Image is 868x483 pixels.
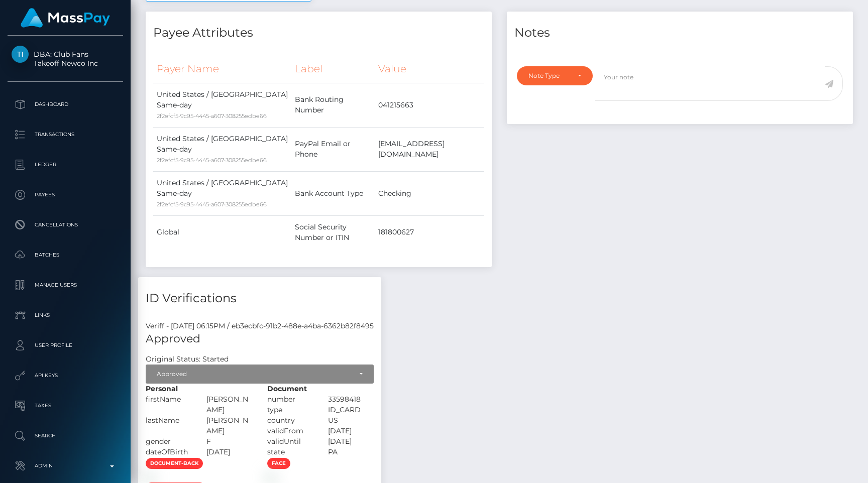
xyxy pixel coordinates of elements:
div: F [199,436,260,447]
img: MassPay Logo [21,8,110,28]
p: API Keys [12,368,119,383]
h4: Notes [514,24,845,42]
div: [DATE] [199,447,260,457]
div: country [260,415,320,426]
strong: Personal [146,384,178,393]
div: PA [320,447,381,457]
a: Payees [8,182,123,207]
div: lastName [138,415,199,436]
a: Links [8,303,123,328]
p: Search [12,428,119,443]
div: state [260,447,320,457]
td: Global [153,215,291,249]
div: gender [138,436,199,447]
button: Approved [146,365,374,384]
a: Manage Users [8,273,123,298]
td: [EMAIL_ADDRESS][DOMAIN_NAME] [375,127,484,171]
td: 181800627 [375,215,484,249]
a: Batches [8,243,123,268]
p: Admin [12,458,119,473]
span: DBA: Club Fans Takeoff Newco Inc [8,50,123,68]
a: Ledger [8,152,123,177]
p: Ledger [12,157,119,172]
td: 041215663 [375,83,484,127]
img: Takeoff Newco Inc [12,46,29,63]
img: 7b8e7870-616d-461b-b872-128171f0cec7 [146,473,154,481]
a: User Profile [8,333,123,358]
div: Veriff - [DATE] 06:15PM / eb3ecbfc-91b2-488e-a4ba-6362b82f8495 [138,321,381,331]
p: Links [12,308,119,323]
div: Approved [157,370,352,378]
p: Payees [12,187,119,202]
div: Note Type [528,72,570,80]
button: Note Type [517,66,593,85]
small: 2f2efcf5-9c95-4445-a607-308255edbe66 [157,201,267,208]
span: document-back [146,458,203,469]
p: User Profile [12,338,119,353]
div: [DATE] [320,436,381,447]
a: Admin [8,453,123,478]
a: Cancellations [8,212,123,237]
small: 2f2efcf5-9c95-4445-a607-308255edbe66 [157,112,267,119]
td: PayPal Email or Phone [291,127,375,171]
td: Checking [375,171,484,215]
th: Label [291,55,375,83]
h4: Payee Attributes [153,24,484,42]
div: US [320,415,381,426]
div: [PERSON_NAME] [199,415,260,436]
div: dateOfBirth [138,447,199,457]
p: Taxes [12,398,119,413]
td: United States / [GEOGRAPHIC_DATA] Same-day [153,171,291,215]
a: Dashboard [8,92,123,117]
strong: Document [267,384,307,393]
div: validFrom [260,426,320,436]
p: Dashboard [12,97,119,112]
small: 2f2efcf5-9c95-4445-a607-308255edbe66 [157,157,267,164]
div: 33598418 [320,394,381,405]
div: type [260,405,320,415]
td: Bank Account Type [291,171,375,215]
img: d92167cb-d4b7-4d0b-adfa-3752dd9180ae [267,473,275,481]
div: firstName [138,394,199,415]
p: Batches [12,248,119,263]
a: Taxes [8,393,123,418]
p: Manage Users [12,278,119,293]
td: United States / [GEOGRAPHIC_DATA] Same-day [153,127,291,171]
div: [DATE] [320,426,381,436]
h7: Original Status: Started [146,354,229,364]
p: Transactions [12,127,119,142]
h5: Approved [146,331,374,347]
div: [PERSON_NAME] [199,394,260,415]
a: Search [8,423,123,448]
td: United States / [GEOGRAPHIC_DATA] Same-day [153,83,291,127]
th: Value [375,55,484,83]
a: Transactions [8,122,123,147]
div: validUntil [260,436,320,447]
div: number [260,394,320,405]
h4: ID Verifications [146,290,374,307]
p: Cancellations [12,217,119,232]
th: Payer Name [153,55,291,83]
div: ID_CARD [320,405,381,415]
td: Bank Routing Number [291,83,375,127]
td: Social Security Number or ITIN [291,215,375,249]
a: API Keys [8,363,123,388]
span: face [267,458,290,469]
